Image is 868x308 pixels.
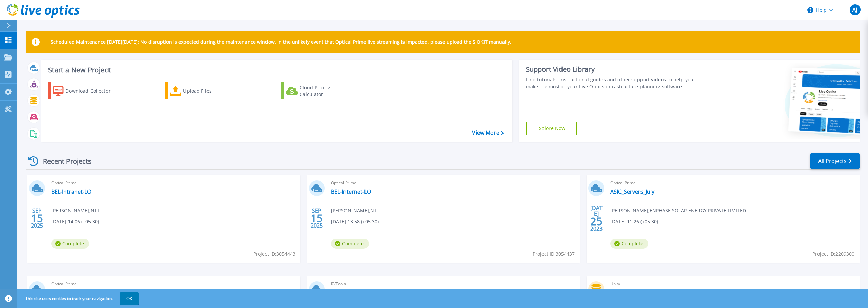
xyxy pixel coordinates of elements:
[253,250,295,258] span: Project ID: 3054443
[51,280,296,288] span: Optical Prime
[331,188,371,195] a: BEL-Internet-LO
[472,129,504,136] a: View More
[281,82,357,99] a: Cloud Pricing Calculator
[610,207,746,214] span: [PERSON_NAME] , ENPHASE SOLAR ENERGY PRIVATE LIMITED
[331,239,369,249] span: Complete
[812,250,854,258] span: Project ID: 2209300
[526,122,577,135] a: Explore Now!
[610,218,658,226] span: [DATE] 11:26 (+05:30)
[51,39,511,45] p: Scheduled Maintenance [DATE][DATE]: No disruption is expected during the maintenance window. In t...
[331,207,379,214] span: [PERSON_NAME] , NTT
[310,206,323,231] div: SEP 2025
[165,82,240,99] a: Upload Files
[48,82,124,99] a: Download Collector
[331,280,576,288] span: RVTools
[31,215,43,221] span: 15
[51,207,100,214] span: [PERSON_NAME] , NTT
[331,218,379,226] span: [DATE] 13:58 (+05:30)
[51,188,91,195] a: BEL-Intranet-LO
[183,84,237,98] div: Upload Files
[610,280,855,288] span: Unity
[810,153,860,169] a: All Projects
[590,206,603,231] div: [DATE] 2023
[26,153,101,169] div: Recent Projects
[590,218,603,224] span: 25
[311,215,323,221] span: 15
[526,76,702,90] div: Find tutorials, instructional guides and other support videos to help you make the most of your L...
[300,84,354,98] div: Cloud Pricing Calculator
[51,239,89,249] span: Complete
[19,292,139,305] span: This site uses cookies to track your navigation.
[51,218,99,226] span: [DATE] 14:06 (+05:30)
[852,7,857,13] span: AJ
[48,66,504,74] h3: Start a New Project
[331,179,576,187] span: Optical Prime
[610,239,648,249] span: Complete
[120,292,139,305] button: OK
[65,84,120,98] div: Download Collector
[526,65,702,74] div: Support Video Library
[31,206,43,231] div: SEP 2025
[51,179,296,187] span: Optical Prime
[610,188,654,195] a: ASIC_Servers_July
[533,250,575,258] span: Project ID: 3054437
[610,179,855,187] span: Optical Prime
